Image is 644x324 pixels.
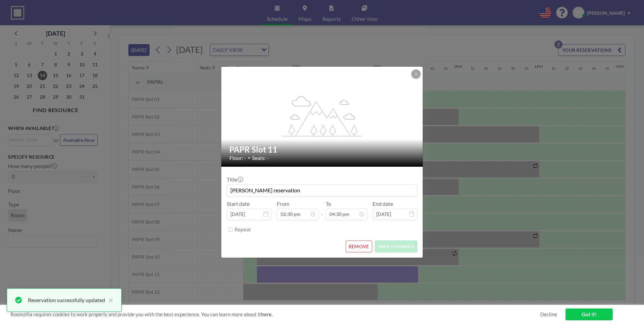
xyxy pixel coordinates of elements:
span: Roomzilla requires cookies to work properly and provide you with the best experience. You can lea... [10,311,540,318]
label: To [326,200,331,207]
button: close [105,296,113,304]
h2: PAPR Slot 11 [229,144,415,155]
label: From [277,200,289,207]
span: Floor: - [229,155,246,161]
input: (No title) [227,185,417,196]
span: • [248,155,250,160]
a: Got it! [566,309,613,320]
label: Title [227,176,243,183]
span: Seats: - [252,155,269,161]
label: Start date [227,200,250,207]
button: SAVE CHANGES [375,240,417,252]
span: - [321,203,323,218]
a: Decline [540,311,557,318]
button: REMOVE [346,240,372,252]
div: Reservation successfully updated [28,296,105,304]
label: End date [373,200,393,207]
a: here. [261,311,272,317]
g: flex-grow: 1.2; [283,96,362,136]
label: Repeat [234,226,251,233]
